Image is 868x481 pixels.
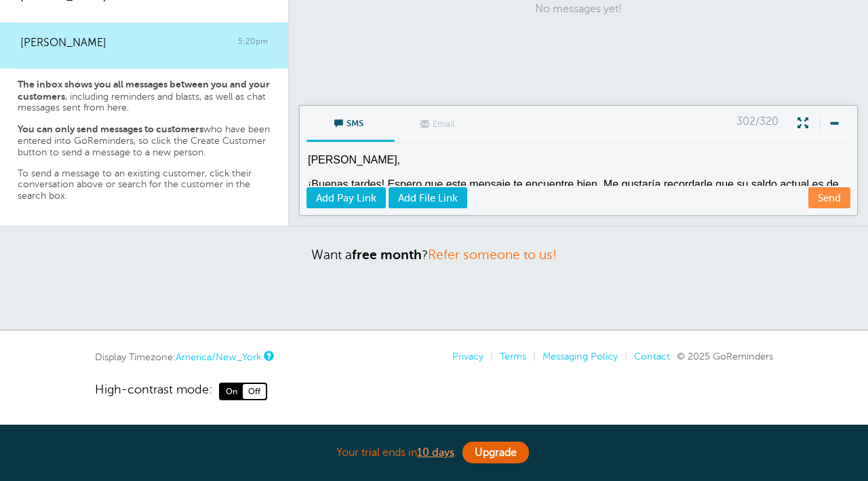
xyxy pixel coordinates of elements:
a: America/New_York [176,351,261,362]
span: Off [243,384,266,399]
span: 5:20pm [238,37,268,50]
a: Terms [500,351,526,362]
li: | [618,351,627,362]
span: On [220,384,243,399]
a: This is the timezone being used to display dates and times to you on this device. Click the timez... [264,351,272,360]
span: © 2025 GoReminders [677,351,773,362]
strong: free month [352,248,422,262]
a: Add File Link [389,187,467,208]
p: To send a message to an existing customer, click their conversation above or search for the custo... [18,168,271,202]
a: Upgrade [462,442,529,463]
span: 302/320 [736,115,778,128]
p: who have been entered into GoReminders, so click the Create Customer button to send a message to ... [18,123,271,158]
a: 10 days [417,446,454,459]
span: Add File Link [398,193,458,204]
a: Add Pay Link [307,187,386,208]
span: SMS [317,106,384,138]
div: Display Timezone: [95,351,272,363]
p: , including reminders and blasts, as well as chat messages sent from here. [18,79,271,114]
a: Contact [634,351,670,362]
span: High-contrast mode: [95,383,212,400]
div: Your trial ends in . [95,438,773,467]
li: | [526,351,536,362]
a: Refer someone to us! [428,248,557,262]
span: Add Pay Link [316,193,376,204]
li: | [484,351,493,362]
span: Email [405,107,473,139]
a: Messaging Policy [542,351,618,362]
a: Privacy [452,351,484,362]
a: Send [808,187,850,208]
a: High-contrast mode: On Off [95,383,773,400]
span: [PERSON_NAME] [20,37,106,50]
strong: The inbox shows you all messages between you and your customers [18,79,270,102]
strong: You can only send messages to customers [18,123,203,134]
